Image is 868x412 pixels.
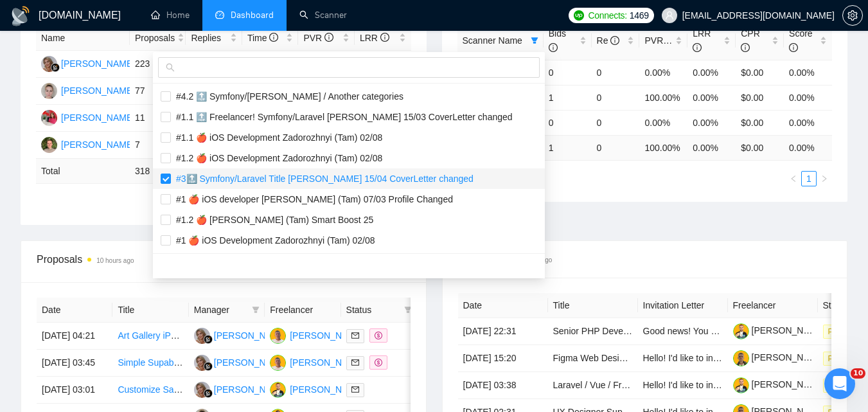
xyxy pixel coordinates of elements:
[130,26,186,51] th: Proposals
[269,33,278,42] span: info-circle
[823,352,862,366] span: Pending
[186,26,242,51] th: Replies
[130,159,186,184] td: 318
[112,377,188,404] td: Customize Sales Funnel Builder with New Templates & Enhanced AI Integration
[231,10,274,21] span: Dashboard
[37,350,112,377] td: [DATE] 03:45
[299,10,347,21] a: searchScanner
[733,323,749,339] img: c1KK7QIvKiv0wuqOHIqhfY5gp8CwMc-p-m8p4QuZEe1toXF9N9_LS7YB8RQ7j8IdAN
[549,43,558,52] span: info-circle
[784,85,832,110] td: 0.00%
[171,112,513,122] span: #1.1 🔝 Freelancer! Symfony/Laravel [PERSON_NAME] 15/03 CoverLetter changed
[265,298,341,323] th: Freelancer
[639,110,687,135] td: 0.00%
[404,306,412,314] span: filter
[118,357,389,368] a: Simple Supabase Backend with Auth and 3 APIs (Fast MVP Project)
[61,57,135,71] div: [PERSON_NAME]
[118,384,435,395] a: Customize Sales Funnel Builder with New Templates & Enhanced AI Integration
[784,110,832,135] td: 0.00%
[171,235,375,246] span: #1 🍎 iOS Development Zadorozhnyi (Tam) 02/08
[592,60,640,85] td: 0
[41,56,57,72] img: MC
[693,43,702,52] span: info-circle
[544,110,592,135] td: 0
[130,105,186,132] td: 11
[548,372,638,399] td: Laravel / Vue / Frontend Developer with Design Experience
[544,85,592,110] td: 1
[191,31,227,45] span: Replies
[789,43,798,52] span: info-circle
[823,380,867,390] a: Pending
[824,368,855,399] iframe: Intercom live chat
[842,5,863,26] button: setting
[270,355,286,371] img: VZ
[118,330,337,341] a: Art Gallery iPhone App (iOS, Mobile App Development)
[820,175,828,183] span: right
[36,159,130,184] td: Total
[151,10,190,21] a: homeHome
[588,8,626,22] span: Connects:
[817,171,832,186] li: Next Page
[37,323,112,350] td: [DATE] 04:21
[171,132,382,143] span: #1.1 🍎 iOS Development Zadorozhnyi (Tam) 02/08
[592,135,640,160] td: 0
[553,380,790,390] a: Laravel / Vue / Frontend Developer with Design Experience
[204,362,213,371] img: gigradar-bm.png
[531,37,538,44] span: filter
[41,83,57,99] img: TK
[37,251,224,272] div: Proposals
[736,85,784,110] td: $0.00
[728,293,818,318] th: Freelancer
[733,379,826,390] a: [PERSON_NAME]
[693,28,711,53] span: LRR
[61,138,135,152] div: [PERSON_NAME]
[130,51,186,78] td: 223
[544,60,592,85] td: 0
[171,91,403,102] span: #4.2 🔝 Symfony/[PERSON_NAME] / Another categories
[687,60,736,85] td: 0.00%
[112,298,188,323] th: Title
[194,328,210,344] img: MC
[171,174,474,184] span: #3🔝 Symfony/Laravel Title [PERSON_NAME] 15/04 CoverLetter changed
[41,85,135,95] a: TK[PERSON_NAME]
[61,111,135,125] div: [PERSON_NAME]
[166,63,175,72] span: search
[270,357,364,367] a: VZ[PERSON_NAME]
[553,326,774,336] a: Senior PHP Developer with Symfony Expertise Needed
[204,389,213,398] img: gigradar-bm.png
[290,382,364,397] div: [PERSON_NAME]
[784,135,832,160] td: 0.00 %
[823,326,867,336] a: Pending
[194,384,288,394] a: MC[PERSON_NAME]
[817,171,832,186] button: right
[549,28,566,53] span: Bids
[375,359,382,366] span: dollar
[544,135,592,160] td: 1
[638,293,728,318] th: Invitation Letter
[194,355,210,371] img: MC
[112,350,188,377] td: Simple Supabase Backend with Auth and 3 APIs (Fast MVP Project)
[784,60,832,85] td: 0.00%
[41,58,135,68] a: MC[PERSON_NAME]
[130,132,186,159] td: 7
[194,330,288,340] a: MC[PERSON_NAME]
[733,350,749,366] img: c10HxFNDX61HI44KsybV0EGPAq9-KSyYhipkskDhjTwu5mXTrI6LgUNb4exxwz7wiO
[548,293,638,318] th: Title
[252,306,260,314] span: filter
[639,60,687,85] td: 0.00%
[10,6,31,26] img: logo
[733,325,826,336] a: [PERSON_NAME]
[37,298,112,323] th: Date
[171,194,453,204] span: #1 🍎 iOS developer [PERSON_NAME] (Tam) 07/03 Profile Changed
[741,43,750,52] span: info-circle
[458,251,832,267] span: Invitations
[41,112,135,122] a: OT[PERSON_NAME]
[842,10,863,21] a: setting
[41,110,57,126] img: OT
[639,135,687,160] td: 100.00 %
[270,384,364,394] a: VK[PERSON_NAME]
[736,110,784,135] td: $0.00
[736,135,784,160] td: $ 0.00
[823,379,862,393] span: Pending
[194,382,210,398] img: MC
